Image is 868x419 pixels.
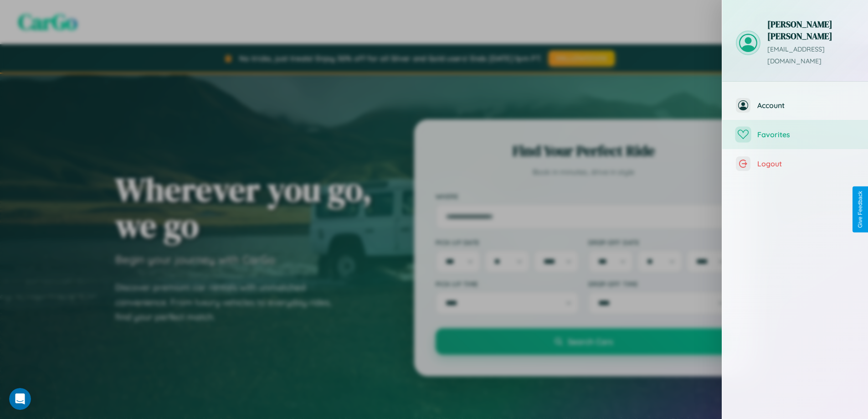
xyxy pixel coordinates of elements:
[9,388,31,410] iframe: Intercom live chat
[857,191,863,228] div: Give Feedback
[757,130,854,139] span: Favorites
[722,149,868,178] button: Logout
[767,44,854,67] p: [EMAIL_ADDRESS][DOMAIN_NAME]
[757,159,854,168] span: Logout
[767,18,854,42] h3: [PERSON_NAME] [PERSON_NAME]
[722,91,868,120] button: Account
[722,120,868,149] button: Favorites
[757,101,854,110] span: Account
